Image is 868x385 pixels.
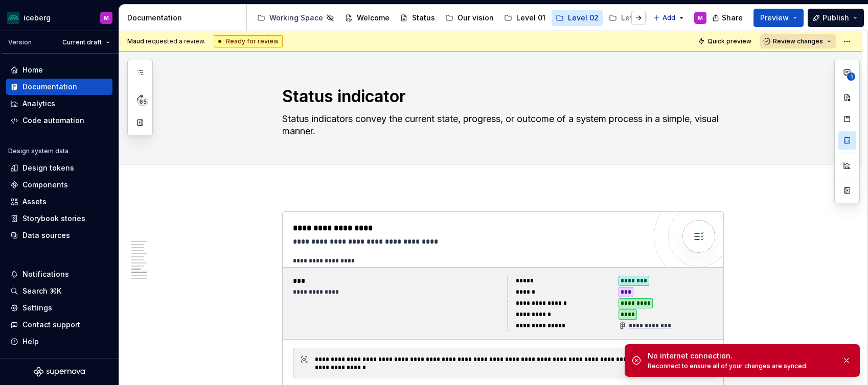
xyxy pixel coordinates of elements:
[104,14,109,22] div: M
[22,213,85,224] div: Storybook stories
[22,230,70,240] div: Data sources
[280,111,722,139] textarea: Status indicators convey the current state, progress, or outcome of a system process in a simple,...
[6,266,112,282] button: Notifications
[6,62,112,78] a: Home
[663,14,675,22] span: Add
[6,95,112,112] a: Analytics
[22,65,43,75] div: Home
[6,283,112,299] button: Search ⌘K
[823,13,849,23] span: Publish
[605,10,656,26] a: Level 03
[6,79,112,95] a: Documentation
[127,37,144,45] span: Maud
[22,180,68,190] div: Components
[22,303,52,313] div: Settings
[760,34,836,49] button: Review changes
[8,147,68,155] div: Design system data
[500,10,550,26] a: Level 01
[441,10,498,26] a: Our vision
[753,9,804,27] button: Preview
[760,13,789,23] span: Preview
[6,210,112,227] a: Storybook stories
[552,10,603,26] a: Level 02
[340,10,394,26] a: Welcome
[707,9,749,27] button: Share
[62,38,102,46] span: Current draft
[22,115,84,126] div: Code automation
[650,11,688,25] button: Add
[22,336,39,347] div: Help
[58,35,115,50] button: Current draft
[568,13,599,23] div: Level 02
[698,14,703,22] div: M
[22,286,61,296] div: Search ⌘K
[138,98,148,106] span: 65
[412,13,435,23] div: Status
[648,351,834,361] div: No internet connection.
[22,197,47,207] div: Assets
[648,362,834,370] div: Reconnect to ensure all of your changes are synced.
[773,37,823,45] span: Review changes
[22,82,77,92] div: Documentation
[6,227,112,244] a: Data sources
[458,13,494,23] div: Our vision
[22,269,69,279] div: Notifications
[6,317,112,333] button: Contact support
[722,13,743,23] span: Share
[7,12,19,24] img: 418c6d47-6da6-4103-8b13-b5999f8989a1.png
[34,367,85,377] svg: Supernova Logo
[22,163,74,173] div: Design tokens
[253,8,648,28] div: Page tree
[214,35,283,47] div: Ready for review
[6,160,112,176] a: Design tokens
[6,112,112,129] a: Code automation
[6,333,112,350] button: Help
[22,99,55,109] div: Analytics
[695,34,756,49] button: Quick preview
[24,13,51,23] div: iceberg
[253,10,338,26] a: Working Space
[516,13,545,23] div: Level 01
[6,177,112,193] a: Components
[127,13,242,23] div: Documentation
[269,13,323,23] div: Working Space
[396,10,439,26] a: Status
[2,7,117,29] button: icebergM
[8,38,32,46] div: Version
[808,9,864,27] button: Publish
[707,37,751,45] span: Quick preview
[22,320,80,330] div: Contact support
[6,300,112,316] a: Settings
[357,13,390,23] div: Welcome
[127,37,205,45] span: requested a review.
[280,84,722,109] textarea: Status indicator
[6,194,112,210] a: Assets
